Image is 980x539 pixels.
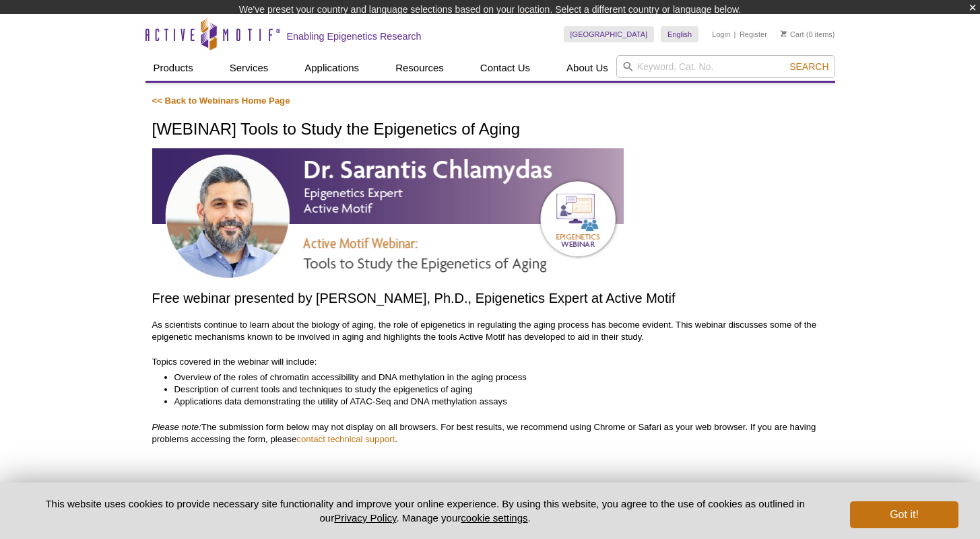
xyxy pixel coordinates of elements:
li: Applications data demonstrating the utility of ATAC-Seq and DNA methylation assays [174,396,815,408]
a: English [661,26,698,42]
a: Register [740,30,767,39]
em: Please note: [152,422,201,432]
span: Search [789,61,828,72]
p: This website uses cookies to provide necessary site functionality and improve your online experie... [22,497,828,525]
a: Products [145,55,201,81]
button: cookie settings [461,512,527,524]
p: Topics covered in the webinar will include: [152,356,828,368]
p: As scientists continue to learn about the biology of aging, the role of epigenetics in regulating... [152,319,828,343]
img: Bringing Epigenetic Analysis into the Clinic [152,148,624,286]
a: Privacy Policy [334,512,396,524]
a: Cart [781,30,804,39]
img: Your Cart [781,30,787,37]
a: Resources [387,55,452,81]
a: contact technical support [296,434,395,444]
a: Contact Us [472,55,538,81]
li: | [734,26,736,42]
a: Services [222,55,277,81]
p: The submission form below may not display on all browsers. For best results, we recommend using C... [152,421,828,445]
h2: Enabling Epigenetics Research [287,30,422,42]
li: Description of current tools and techniques to study the epigenetics of aging [174,384,815,396]
a: About Us [558,55,616,81]
img: Change Here [523,10,558,42]
li: (0 items) [781,26,835,42]
input: Keyword, Cat. No. [616,55,835,78]
button: Got it! [850,501,958,528]
h1: [WEBINAR] Tools to Study the Epigenetics of Aging [152,120,828,140]
a: [GEOGRAPHIC_DATA] [564,26,655,42]
a: Login [712,30,730,39]
a: Applications [296,55,367,81]
a: << Back to Webinars Home Page [152,96,290,106]
h2: Free webinar presented by [PERSON_NAME], Ph.D., Epigenetics Expert at Active Motif [152,289,828,309]
button: Search [785,61,832,73]
li: Overview of the roles of chromatin accessibility and DNA methylation in the aging process [174,371,815,384]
